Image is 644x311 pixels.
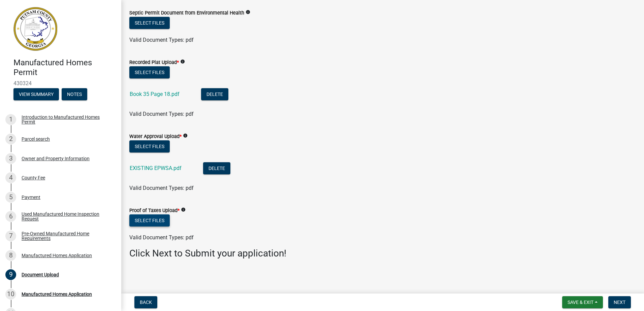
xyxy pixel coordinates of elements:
[13,7,57,51] img: Putnam County, Georgia
[180,59,185,64] i: info
[5,192,16,203] div: 5
[5,134,16,144] div: 2
[5,211,16,222] div: 6
[201,92,228,98] wm-modal-confirm: Delete Document
[5,269,16,280] div: 9
[22,292,92,297] div: Manufactured Homes Application
[129,185,194,191] span: Valid Document Types: pdf
[22,137,50,141] div: Parcel search
[129,234,194,241] span: Valid Document Types: pdf
[562,296,603,308] button: Save & Exit
[22,272,59,277] div: Document Upload
[22,195,40,200] div: Payment
[129,140,170,152] button: Select files
[13,58,116,77] h4: Manufactured Homes Permit
[129,17,170,29] button: Select files
[203,166,230,172] wm-modal-confirm: Delete Document
[13,80,108,87] span: 430324
[608,296,631,308] button: Next
[5,289,16,300] div: 10
[13,88,59,100] button: View Summary
[181,207,186,212] i: info
[5,250,16,261] div: 8
[22,231,110,241] div: Pre-Owned Manufactured Home Requirements
[140,300,152,305] span: Back
[614,300,625,305] span: Next
[22,212,110,221] div: Used Manufactured Home Inspection Request
[5,172,16,183] div: 4
[22,156,90,161] div: Owner and Property Information
[62,88,87,100] button: Notes
[183,133,188,138] i: info
[129,208,180,213] label: Proof of Taxes Upload
[134,296,157,308] button: Back
[13,92,59,97] wm-modal-confirm: Summary
[130,165,182,171] a: EXISTING EPWSA.pdf
[129,248,636,259] h3: Click Next to Submit your application!
[5,231,16,241] div: 7
[129,111,194,117] span: Valid Document Types: pdf
[5,153,16,164] div: 3
[22,175,45,180] div: County Fee
[129,60,179,65] label: Recorded Plat Upload
[246,10,250,14] i: info
[568,300,593,305] span: Save & Exit
[22,115,110,124] div: Introduction to Manufactured Homes Permit
[5,114,16,125] div: 1
[130,91,180,97] a: Book 35 Page 18.pdf
[201,88,228,100] button: Delete
[129,134,182,139] label: Water Approval Upload
[22,253,92,258] div: Manufactured Homes Application
[129,66,170,78] button: Select files
[129,11,244,15] label: Septic Permit Document from Environmental Health
[62,92,87,97] wm-modal-confirm: Notes
[129,214,170,227] button: Select files
[203,162,230,174] button: Delete
[129,37,194,43] span: Valid Document Types: pdf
